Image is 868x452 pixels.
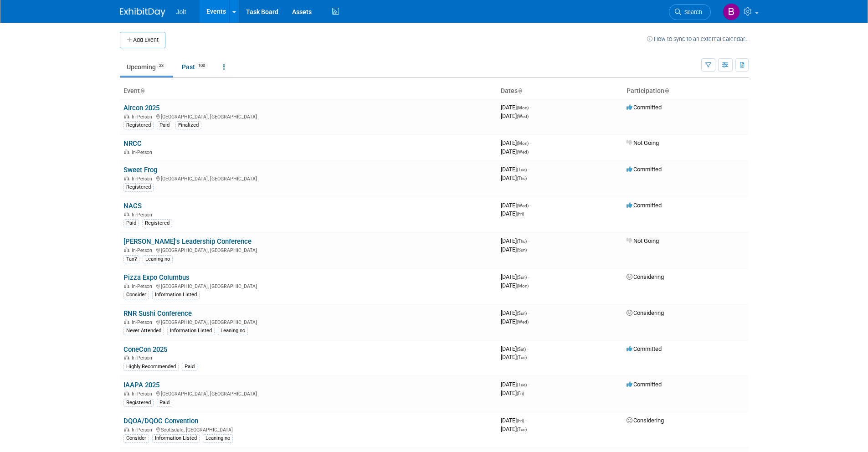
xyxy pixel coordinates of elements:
img: In-Person Event [124,149,129,154]
span: Considering [627,417,664,424]
a: RNR Sushi Conference [123,309,192,318]
span: (Wed) [517,114,529,119]
span: - [528,309,529,316]
span: In-Person [132,319,155,325]
span: [DATE] [501,175,527,181]
span: [DATE] [501,210,524,217]
img: ExhibitDay [120,8,165,17]
a: DQOA/DQOC Convention [123,417,198,425]
div: Registered [123,121,154,129]
span: Committed [627,104,662,111]
span: - [530,202,531,209]
span: - [528,273,529,280]
div: [GEOGRAPHIC_DATA], [GEOGRAPHIC_DATA] [123,282,493,289]
img: In-Person Event [124,114,129,118]
span: (Fri) [517,418,524,423]
span: - [525,417,527,424]
div: Registered [123,399,154,407]
span: Committed [627,202,662,209]
img: Brooke Valderrama [723,3,740,21]
div: Registered [142,219,172,227]
div: Highly Recommended [123,363,179,371]
div: Paid [182,363,197,371]
span: [DATE] [501,202,531,209]
span: [DATE] [501,246,527,253]
span: (Wed) [517,319,529,324]
span: - [530,104,531,111]
span: (Sun) [517,311,527,316]
th: Dates [497,83,623,99]
a: Sweet Frog [123,166,157,174]
div: [GEOGRAPHIC_DATA], [GEOGRAPHIC_DATA] [123,318,493,325]
div: Never Attended [123,327,164,335]
span: (Sun) [517,275,527,280]
span: (Tue) [517,355,527,360]
span: - [527,345,529,352]
span: (Tue) [517,382,527,387]
a: Aircon 2025 [123,104,159,112]
div: Leaning no [218,327,248,335]
span: Considering [627,273,664,280]
span: (Wed) [517,149,529,154]
div: Paid [123,219,139,227]
span: [DATE] [501,309,529,316]
div: Paid [157,121,172,129]
span: (Sun) [517,247,527,252]
img: In-Person Event [124,176,129,180]
span: In-Person [132,247,155,253]
span: (Mon) [517,141,529,146]
div: Information Listed [152,291,200,299]
span: (Wed) [517,203,529,208]
div: Finalized [175,121,201,129]
span: 23 [156,62,166,69]
span: [DATE] [501,139,531,146]
span: (Tue) [517,167,527,172]
span: In-Person [132,391,155,397]
span: Considering [627,309,664,316]
div: Scottsdale, [GEOGRAPHIC_DATA] [123,426,493,433]
a: Sort by Event Name [140,87,144,94]
a: NRCC [123,139,142,148]
span: Committed [627,345,662,352]
img: In-Person Event [124,247,129,252]
a: Search [669,4,711,20]
div: Registered [123,183,154,191]
span: [DATE] [501,104,531,111]
img: In-Person Event [124,212,129,216]
span: [DATE] [501,426,527,432]
span: (Tue) [517,427,527,432]
span: Not Going [627,139,659,146]
th: Participation [623,83,749,99]
span: In-Person [132,149,155,155]
a: Upcoming23 [120,58,173,76]
div: Leaning no [203,434,233,442]
span: In-Person [132,176,155,182]
span: Jolt [176,8,186,15]
div: Consider [123,434,149,442]
span: [DATE] [501,390,524,396]
div: [GEOGRAPHIC_DATA], [GEOGRAPHIC_DATA] [123,175,493,182]
div: Paid [157,399,172,407]
span: [DATE] [501,237,529,244]
span: Not Going [627,237,659,244]
a: Pizza Expo Columbus [123,273,190,282]
div: Leaning no [143,255,173,263]
span: In-Person [132,114,155,120]
a: NACS [123,202,142,210]
img: In-Person Event [124,355,129,360]
span: In-Person [132,427,155,433]
div: Information Listed [167,327,215,335]
span: [DATE] [501,148,529,155]
div: [GEOGRAPHIC_DATA], [GEOGRAPHIC_DATA] [123,246,493,253]
span: - [528,381,529,388]
div: Tax? [123,255,139,263]
div: Information Listed [152,434,200,442]
span: [DATE] [501,345,529,352]
span: [DATE] [501,282,529,289]
a: Past100 [175,58,215,76]
span: (Thu) [517,176,527,181]
span: (Mon) [517,283,529,288]
span: 100 [195,62,208,69]
span: (Fri) [517,211,524,216]
div: [GEOGRAPHIC_DATA], [GEOGRAPHIC_DATA] [123,113,493,120]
